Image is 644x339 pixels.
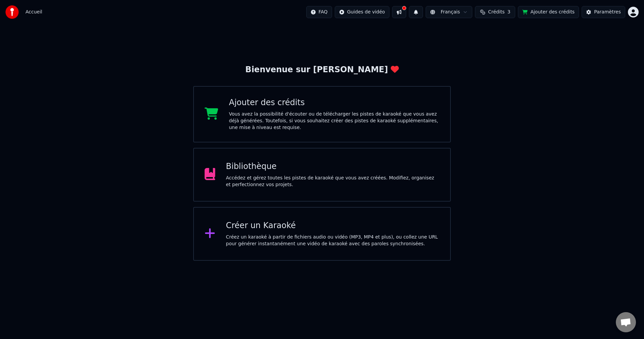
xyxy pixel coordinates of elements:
[25,9,42,15] span: Accueil
[226,220,440,231] div: Créer un Karaoké
[229,111,440,131] div: Vous avez la possibilité d'écouter ou de télécharger les pistes de karaoké que vous avez déjà gén...
[582,6,625,18] button: Paramètres
[25,9,42,15] nav: breadcrumb
[594,9,621,15] div: Paramètres
[306,6,332,18] button: FAQ
[616,312,636,332] div: Ouvrir le chat
[5,5,19,19] img: youka
[226,161,440,172] div: Bibliothèque
[229,97,440,108] div: Ajouter des crédits
[507,9,511,15] span: 3
[245,65,398,75] div: Bienvenue sur [PERSON_NAME]
[488,9,504,15] span: Crédits
[335,6,389,18] button: Guides de vidéo
[226,234,440,247] div: Créez un karaoké à partir de fichiers audio ou vidéo (MP3, MP4 et plus), ou collez une URL pour g...
[475,6,515,18] button: Crédits3
[226,175,440,188] div: Accédez et gérez toutes les pistes de karaoké que vous avez créées. Modifiez, organisez et perfec...
[518,6,579,18] button: Ajouter des crédits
